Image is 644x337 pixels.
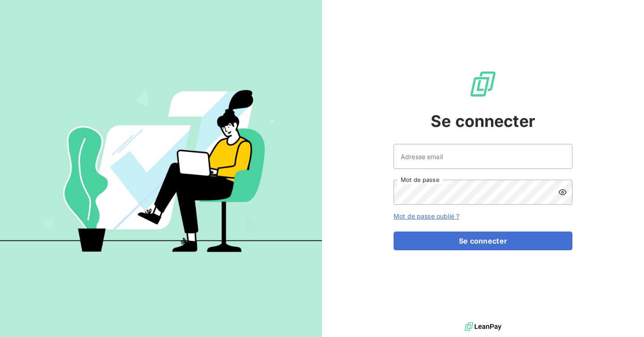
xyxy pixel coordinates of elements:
span: Se connecter [431,109,535,133]
button: Se connecter [394,232,572,250]
input: placeholder [394,144,572,169]
img: logo [465,320,501,333]
img: Logo LeanPay [469,70,497,98]
a: Mot de passe oublié ? [394,212,459,220]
